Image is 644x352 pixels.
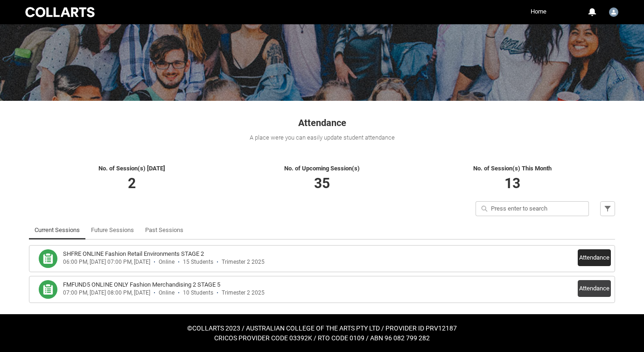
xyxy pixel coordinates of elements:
[183,289,213,296] div: 10 Students
[314,175,330,191] span: 35
[284,165,360,172] span: No. of Upcoming Session(s)
[63,259,150,266] div: 06:00 PM, [DATE] 07:00 PM, [DATE]
[609,7,618,17] img: Karen.DeVos
[298,117,346,128] span: Attendance
[85,221,140,239] li: Future Sessions
[578,280,611,297] button: Attendance
[607,4,621,19] button: User Profile Karen.DeVos
[63,249,204,259] h3: SHFRE ONLINE Fashion Retail Environments STAGE 2
[128,175,136,191] span: 2
[476,201,589,216] input: Press enter to search
[91,221,134,239] a: Future Sessions
[35,221,80,239] a: Current Sessions
[29,133,615,142] div: A place were you can easily update student attendance
[98,165,165,172] span: No. of Session(s) [DATE]
[222,259,265,266] div: Trimester 2 2025
[528,5,549,19] a: Home
[504,175,520,191] span: 13
[159,289,175,296] div: Online
[600,201,615,216] button: Filter
[63,289,150,296] div: 07:00 PM, [DATE] 08:00 PM, [DATE]
[578,249,611,266] button: Attendance
[63,280,220,289] h3: FMFUND5 ONLINE ONLY Fashion Merchandising 2 STAGE 5
[29,221,85,239] li: Current Sessions
[473,165,552,172] span: No. of Session(s) This Month
[145,221,183,239] a: Past Sessions
[183,259,213,266] div: 15 Students
[140,221,189,239] li: Past Sessions
[159,259,175,266] div: Online
[222,289,265,296] div: Trimester 2 2025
